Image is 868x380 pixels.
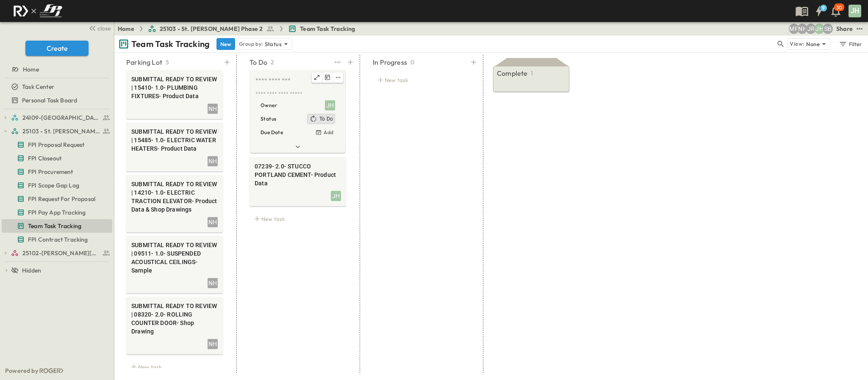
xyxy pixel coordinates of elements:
div: Team Task Trackingtest [2,219,112,233]
span: SUBMITTAL READY TO REVIEW | 15485- 1.0- ELECTRIC WATER HEATERS- Product Data [131,127,218,153]
div: SUBMITTAL READY TO REVIEW | 09511- 1.0- SUSPENDED ACOUSTICAL CEILINGS- SampleNH [126,236,223,293]
button: Tracking Date Menu [322,72,333,83]
div: Personal Task Boardtest [2,94,112,107]
span: To Do [319,116,333,122]
div: FPI Contract Trackingtest [2,233,112,246]
div: SUBMITTAL READY TO REVIEW | 14210- 1.0- ELECTRIC TRACTION ELEVATOR- Product Data & Shop DrawingsNH [126,175,223,232]
span: Home [23,65,39,74]
p: Parking Lot [126,57,162,67]
span: Task Center [22,83,54,91]
a: FPI Proposal Request [2,139,111,151]
div: NH [208,217,218,227]
a: 24109-St. Teresa of Calcutta Parish Hall [11,112,111,124]
button: JH [848,4,862,18]
div: FPI Pay App Trackingtest [2,206,112,219]
span: FPI Pay App Tracking [28,208,86,217]
span: 25102-Christ The Redeemer Anglican Church [22,249,100,257]
span: SUBMITTAL READY TO REVIEW | 09511- 1.0- SUSPENDED ACOUSTICAL CEILINGS- Sample [131,241,218,275]
a: 25102-Christ The Redeemer Anglican Church [11,247,111,259]
span: SUBMITTAL READY TO REVIEW | 14210- 1.0- ELECTRIC TRACTION ELEVATOR- Product Data & Shop Drawings [131,180,218,214]
a: 25103 - St. [PERSON_NAME] Phase 2 [148,25,275,33]
div: 25102-Christ The Redeemer Anglican Churchtest [2,246,112,260]
div: FPI Closeouttest [2,151,112,165]
div: JH [325,100,335,110]
span: close [97,24,111,33]
p: 30 [836,4,842,11]
span: SUBMITTAL READY TO REVIEW | 15410- 1.0- PLUMBING FIXTURES- Product Data [131,75,218,100]
p: 1 [531,69,533,77]
p: Owner [261,101,277,110]
button: Filter [835,38,865,50]
div: FPI Scope Gap Logtest [2,179,112,192]
div: Share [836,25,853,33]
button: close [85,22,112,34]
div: SUBMITTAL READY TO REVIEW | 15410- 1.0- PLUMBING FIXTURES- Product DataNH [126,70,223,119]
a: Personal Task Board [2,94,111,106]
div: Jose Hurtado (jhurtado@fpibuilders.com) [325,100,335,110]
span: 25103 - St. [PERSON_NAME] Phase 2 [22,127,100,135]
a: FPI Closeout [2,152,111,164]
a: FPI Pay App Tracking [2,207,111,218]
div: New task [373,74,469,86]
h6: Add [324,129,333,136]
div: 25103 - St. [PERSON_NAME] Phase 2test [2,124,112,138]
span: Team Task Tracking [28,222,81,230]
button: test [854,24,865,34]
p: Group by: [239,40,263,48]
button: edit [333,72,343,83]
a: FPI Request For Proposal [2,193,111,205]
a: Team Task Tracking [288,25,355,33]
a: 25103 - St. [PERSON_NAME] Phase 2 [11,125,111,137]
div: Sterling Barnett (sterling@fpibuilders.com) [823,24,833,34]
div: FPI Procurementtest [2,165,112,179]
div: 24109-St. Teresa of Calcutta Parish Halltest [2,111,112,124]
button: Create [25,41,89,56]
a: FPI Contract Tracking [2,234,111,245]
p: 5 [166,58,169,66]
div: Monica Pruteanu (mpruteanu@fpibuilders.com) [789,24,799,34]
div: JH [849,5,861,17]
div: New task [126,361,223,373]
p: Due Date [261,128,283,137]
span: 24109-St. Teresa of Calcutta Parish Hall [22,113,100,122]
div: FPI Request For Proposaltest [2,192,112,206]
div: SUBMITTAL READY TO REVIEW | 15485- 1.0- ELECTRIC WATER HEATERS- Product DataNH [126,122,223,171]
p: 2 [271,58,274,66]
div: New task [250,213,346,225]
span: SUBMITTAL READY TO REVIEW | 08320- 2.0- ROLLING COUNTER DOOR- Shop Drawing [131,302,218,336]
a: Home [118,25,134,33]
h6: 9 [822,5,825,11]
span: FPI Scope Gap Log [28,181,79,190]
div: SUBMITTAL READY TO REVIEW | 08320- 2.0- ROLLING COUNTER DOOR- Shop DrawingNH [126,297,223,354]
p: Team Task Tracking [131,38,210,50]
a: Team Task Tracking [2,220,111,232]
div: Nila Hutcheson (nhutcheson@fpibuilders.com) [797,24,807,34]
span: FPI Request For Proposal [28,195,95,203]
div: Filter [838,39,862,49]
span: FPI Procurement [28,168,73,176]
span: Personal Task Board [22,96,77,105]
div: NH [208,339,218,349]
button: test [333,56,343,68]
a: Home [2,63,111,75]
div: NH [208,278,218,288]
div: JH [331,191,341,201]
nav: breadcrumbs [118,25,360,33]
div: NH [208,104,218,114]
span: Hidden [22,266,41,275]
p: Status [265,40,282,48]
a: FPI Procurement [2,166,111,178]
div: NH [208,156,218,166]
a: FPI Scope Gap Log [2,179,111,191]
span: FPI Proposal Request [28,140,84,149]
p: 0 [410,58,414,66]
span: FPI Contract Tracking [28,235,88,244]
button: New [216,38,235,50]
p: View: [790,39,804,49]
p: Status [261,115,276,123]
span: FPI Closeout [28,154,61,162]
span: 25103 - St. [PERSON_NAME] Phase 2 [160,25,263,33]
button: 9 [810,3,827,19]
p: Complete [497,68,527,78]
p: In Progress [373,57,407,67]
